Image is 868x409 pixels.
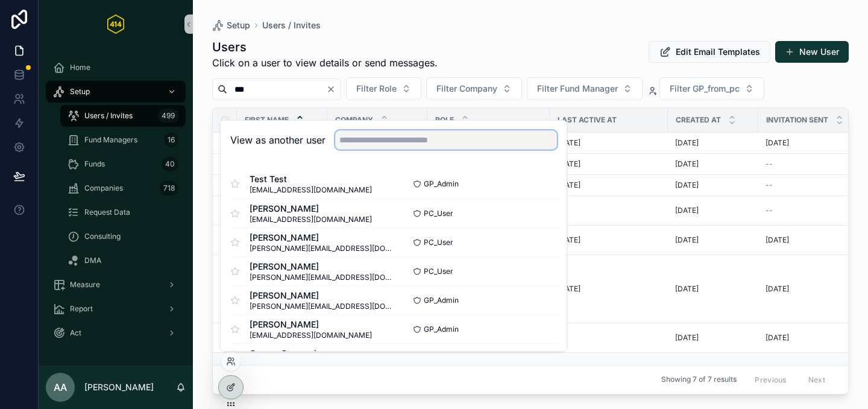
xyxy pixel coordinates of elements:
[557,284,661,294] a: [DATE]
[46,298,186,320] a: Report
[250,203,372,215] span: [PERSON_NAME]
[766,284,789,294] p: [DATE]
[164,133,178,147] div: 16
[557,284,580,294] p: [DATE]
[54,380,67,395] span: AA
[107,14,124,34] img: App logo
[250,273,394,282] span: [PERSON_NAME][EMAIL_ADDRESS][DOMAIN_NAME]
[766,159,773,169] span: --
[661,375,737,385] span: Showing 7 of 7 results
[424,267,453,276] span: PC_User
[675,333,751,343] a: [DATE]
[766,206,844,215] a: --
[557,235,580,245] p: [DATE]
[676,115,721,125] span: Created at
[675,138,699,148] p: [DATE]
[227,19,250,31] span: Setup
[346,77,421,100] button: Select Button
[649,41,770,63] button: Edit Email Templates
[424,325,459,334] span: GP_Admin
[670,83,740,95] span: Filter GP_from_pc
[230,133,325,147] h2: View as another user
[775,41,849,63] button: New User
[70,280,100,290] span: Measure
[212,19,250,31] a: Setup
[557,159,580,169] p: [DATE]
[250,244,394,253] span: [PERSON_NAME][EMAIL_ADDRESS][DOMAIN_NAME]
[557,180,661,190] a: [DATE]
[250,261,394,273] span: [PERSON_NAME]
[60,250,186,271] a: DMA
[356,83,397,95] span: Filter Role
[675,180,699,190] p: [DATE]
[675,159,751,169] a: [DATE]
[46,57,186,78] a: Home
[766,138,844,148] a: [DATE]
[60,129,186,151] a: Fund Managers16
[435,115,454,125] span: Role
[250,302,394,311] span: [PERSON_NAME][EMAIL_ADDRESS][DOMAIN_NAME]
[250,232,394,244] span: [PERSON_NAME]
[250,173,372,185] span: Test Test
[39,48,193,360] div: scrollable content
[436,83,497,95] span: Filter Company
[557,138,661,148] a: [DATE]
[557,235,661,245] a: [DATE]
[250,290,394,302] span: [PERSON_NAME]
[675,206,699,215] p: [DATE]
[557,180,580,190] p: [DATE]
[84,208,130,217] span: Request Data
[675,235,699,245] p: [DATE]
[60,226,186,247] a: Consulting
[424,209,453,218] span: PC_User
[424,238,453,247] span: PC_User
[212,39,438,55] h1: Users
[424,179,459,189] span: GP_Admin
[60,177,186,199] a: Companies718
[766,333,844,343] a: [DATE]
[766,284,844,294] a: [DATE]
[557,138,580,148] p: [DATE]
[527,77,643,100] button: Select Button
[84,135,137,145] span: Fund Managers
[245,115,289,125] span: First name
[675,284,751,294] a: [DATE]
[537,83,618,95] span: Filter Fund Manager
[675,138,751,148] a: [DATE]
[675,180,751,190] a: [DATE]
[84,381,154,393] p: [PERSON_NAME]
[250,347,372,360] span: Casper Companjen
[60,153,186,175] a: Funds40
[84,256,101,265] span: DMA
[46,81,186,103] a: Setup
[766,333,789,343] p: [DATE]
[70,63,90,72] span: Home
[424,296,459,305] span: GP_Admin
[250,331,372,340] span: [EMAIL_ADDRESS][DOMAIN_NAME]
[675,206,751,215] a: [DATE]
[326,84,341,94] button: Clear
[70,328,81,338] span: Act
[250,215,372,224] span: [EMAIL_ADDRESS][DOMAIN_NAME]
[46,274,186,296] a: Measure
[676,46,760,58] span: Edit Email Templates
[70,87,90,97] span: Setup
[262,19,321,31] span: Users / Invites
[84,111,133,121] span: Users / Invites
[250,185,372,195] span: [EMAIL_ADDRESS][DOMAIN_NAME]
[675,333,699,343] p: [DATE]
[60,201,186,223] a: Request Data
[766,138,789,148] p: [DATE]
[70,304,93,314] span: Report
[557,333,661,343] a: --
[766,180,773,190] span: --
[558,115,617,125] span: Last active at
[766,159,844,169] a: --
[557,159,661,169] a: [DATE]
[766,115,828,125] span: Invitation Sent
[766,235,844,245] a: [DATE]
[766,180,844,190] a: --
[162,157,178,171] div: 40
[557,206,661,215] a: --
